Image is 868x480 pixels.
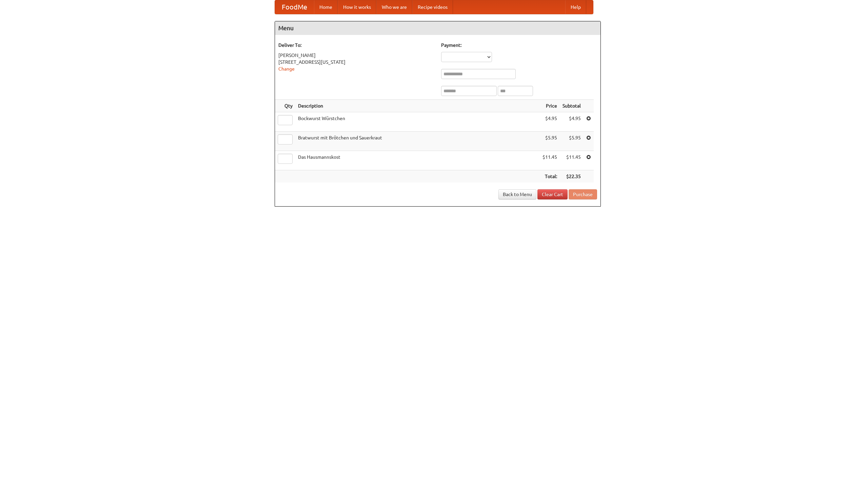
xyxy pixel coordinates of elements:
[338,0,376,14] a: How it works
[540,112,560,132] td: $4.95
[376,0,412,14] a: Who we are
[560,170,584,183] th: $22.35
[560,151,584,170] td: $11.45
[275,100,295,112] th: Qty
[275,0,314,14] a: FoodMe
[295,151,540,170] td: Das Hausmannskost
[537,189,568,199] a: Clear Cart
[540,132,560,151] td: $5.95
[295,132,540,151] td: Bratwurst mit Brötchen und Sauerkraut
[560,132,584,151] td: $5.95
[569,189,597,199] button: Purchase
[314,0,338,14] a: Home
[540,151,560,170] td: $11.45
[275,21,600,35] h4: Menu
[295,100,540,112] th: Description
[498,189,536,199] a: Back to Menu
[565,0,586,14] a: Help
[540,100,560,112] th: Price
[560,100,584,112] th: Subtotal
[441,42,597,49] h5: Payment:
[560,112,584,132] td: $4.95
[295,112,540,132] td: Bockwurst Würstchen
[278,52,434,59] div: [PERSON_NAME]
[278,59,434,65] div: [STREET_ADDRESS][US_STATE]
[412,0,453,14] a: Recipe videos
[540,170,560,183] th: Total:
[278,66,295,72] a: Change
[278,42,434,49] h5: Deliver To:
